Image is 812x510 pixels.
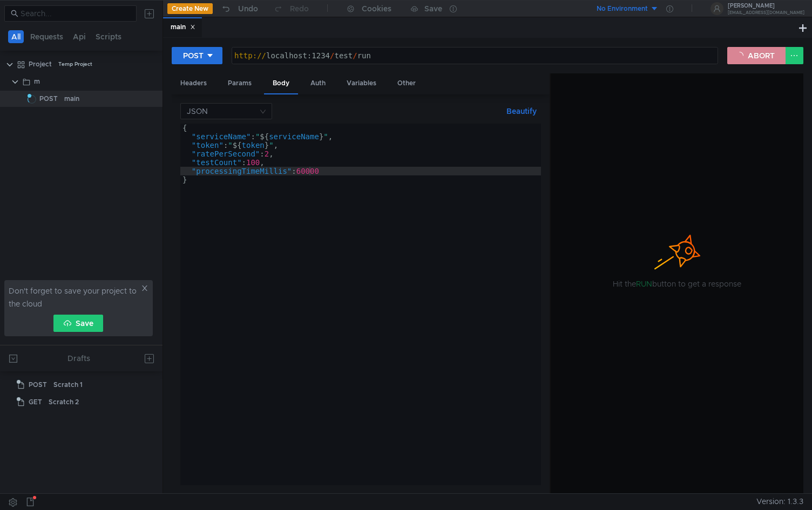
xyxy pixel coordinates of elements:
button: POST [172,47,222,64]
div: Drafts [67,352,90,365]
button: Redo [266,1,316,17]
div: Params [219,73,260,93]
span: POST [39,91,58,107]
button: Undo [213,1,266,17]
span: Don't forget to save your project to the cloud [9,284,139,310]
div: main [171,22,195,33]
div: [PERSON_NAME] [728,3,804,9]
div: No Environment [597,4,648,14]
button: Scripts [92,30,125,43]
div: Redo [290,2,309,15]
div: Temp Project [58,56,92,72]
button: Save [53,315,103,332]
div: Body [264,73,298,94]
div: Project [29,56,52,72]
div: POST [183,50,204,62]
button: ABORT [727,47,786,64]
div: Variables [338,73,385,93]
div: Scratch 1 [53,377,83,393]
div: Save [424,5,442,12]
button: All [8,30,24,43]
span: GET [29,394,42,410]
span: Loading... [28,95,36,104]
input: Search... [21,8,130,19]
button: Requests [27,30,66,43]
span: Version: 1.3.3 [756,494,803,509]
div: Headers [172,73,215,93]
div: main [64,91,79,107]
div: Auth [302,73,334,93]
div: Undo [238,2,258,15]
div: m [34,73,40,90]
div: Scratch 2 [49,394,79,410]
button: Api [70,30,89,43]
span: POST [29,377,47,393]
div: [EMAIL_ADDRESS][DOMAIN_NAME] [728,11,804,15]
button: Create New [167,3,213,14]
button: Beautify [502,105,541,118]
div: Other [389,73,424,93]
div: Cookies [362,2,391,15]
